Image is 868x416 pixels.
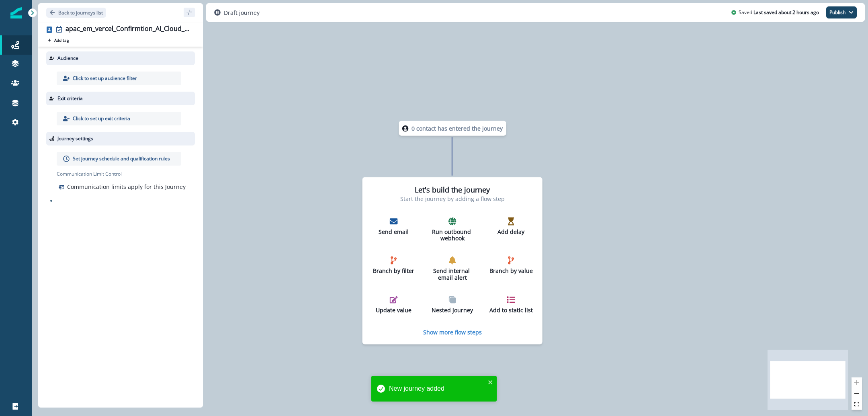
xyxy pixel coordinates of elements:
p: Set journey schedule and qualification rules [73,155,170,162]
button: Add to static list [486,292,536,317]
p: Draft journey [224,8,260,17]
div: apac_em_vercel_Confirmtion_AI_Cloud_Melbourne_roadshow_20250918_3025 [66,25,192,34]
button: Branch by filter [368,253,419,278]
p: Branch by value [489,268,533,275]
div: New journey added [389,384,485,393]
button: Branch by value [486,253,536,278]
button: Add tag [46,37,70,43]
p: Send email [372,228,416,235]
h2: Let's build the journey [415,186,490,195]
p: Click to set up exit criteria [73,115,130,122]
p: Communication limits apply for this Journey [67,182,186,191]
button: sidebar collapse toggle [184,8,195,17]
p: Back to journeys list [58,9,103,16]
p: Send internal email alert [430,268,475,281]
p: Audience [57,55,78,62]
p: Saved [739,9,752,16]
button: Nested journey [427,292,478,317]
button: Update value [368,292,419,317]
button: Add delay [486,214,536,238]
button: Show more flow steps [423,328,482,336]
p: Add to static list [489,307,533,314]
button: fit view [852,399,862,410]
p: Click to set up audience filter [73,75,137,82]
div: Let's build the journeyStart the journey by adding a flow stepSend emailRun outbound webhookAdd d... [362,177,542,344]
p: Communication Limit Control [57,170,195,178]
button: Run outbound webhook [427,214,478,245]
p: Journey settings [57,135,93,142]
button: Go back [46,8,106,18]
p: Add delay [489,228,533,235]
p: Last saved about 2 hours ago [753,9,819,16]
button: Publish [826,6,857,18]
p: Start the journey by adding a flow step [400,194,505,203]
p: Add tag [54,38,69,43]
div: 0 contact has entered the journey [375,121,530,136]
button: zoom out [852,388,862,399]
p: 0 contact has entered the journey [411,124,503,133]
button: Send email [368,214,419,238]
button: close [488,379,493,385]
button: Send internal email alert [427,253,478,285]
p: Run outbound webhook [430,228,475,242]
p: Exit criteria [57,95,83,102]
p: Update value [372,307,416,314]
img: Inflection [10,7,22,18]
p: Nested journey [430,307,475,314]
p: Branch by filter [372,268,416,275]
